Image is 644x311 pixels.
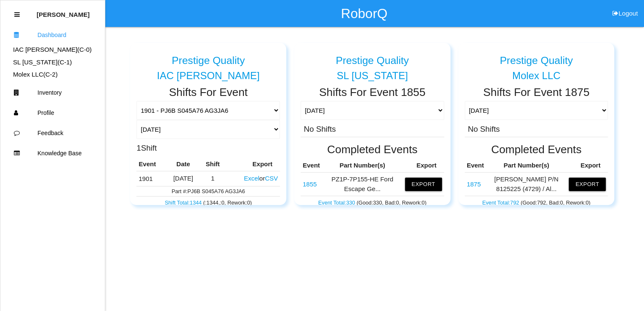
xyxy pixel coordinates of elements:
[0,82,105,103] a: Inventory
[486,173,567,196] td: [PERSON_NAME] P/N 8125225 (4729) / Al...
[403,159,444,173] th: Export
[465,144,608,156] h2: Completed Events
[136,86,280,98] h2: Shifts For Event
[138,197,278,207] p: ( : 1344 , : 0 , Rework: 0 )
[303,197,442,206] p: (Good: 330 , Bad: 0 , Rework: 0 )
[500,55,573,66] h5: Prestige Quality
[465,48,608,82] a: Prestige Quality Molex LLC
[200,171,225,186] td: 1
[0,25,105,45] a: Dashboard
[136,171,166,186] td: PJ6B S045A76 AG3JA6
[405,178,442,191] button: Export
[301,144,444,156] h2: Completed Events
[136,70,280,81] div: IAC [PERSON_NAME]
[465,173,486,196] td: Alma P/N 8125225 (4729) / Alma P/N 8125693 (4739)
[336,55,409,66] h5: Prestige Quality
[136,157,166,171] th: Event
[322,159,403,173] th: Part Number(s)
[465,86,608,98] h2: Shifts For Event 1875
[322,173,403,196] td: PZ1P-7P155-HE Ford Escape Ge...
[301,159,322,173] th: Event
[318,199,357,206] a: Event Total:330
[482,199,520,206] a: Event Total:792
[136,48,280,82] a: Prestige Quality IAC [PERSON_NAME]
[225,157,280,171] th: Export
[14,5,20,25] div: Close
[13,58,72,66] a: SL [US_STATE](C-1)
[465,70,608,81] div: Molex LLC
[37,5,90,18] p: Thomas Sontag
[304,123,336,134] h3: No Shifts
[136,186,280,196] td: Part #: PJ6B S045A76 AG3JA6
[467,197,606,206] p: (Good: 792 , Bad: 0 , Rework: 0 )
[265,175,278,182] button: CSV
[486,159,567,173] th: Part Number(s)
[301,86,444,98] h2: Shifts For Event 1855
[567,159,608,173] th: Export
[569,178,606,191] button: Export
[0,103,105,123] a: Profile
[165,199,203,206] a: Shift Total:1344
[172,55,245,66] h5: Prestige Quality
[243,174,278,183] div: or
[301,70,444,81] div: SL [US_STATE]
[0,123,105,143] a: Feedback
[200,157,225,171] th: Shift
[244,175,259,182] button: Excel
[13,46,92,53] a: IAC [PERSON_NAME](C-0)
[136,142,157,153] h3: 1 Shift
[301,48,444,82] a: Prestige Quality SL [US_STATE]
[166,157,200,171] th: Date
[467,181,481,188] a: 1875
[0,45,105,55] div: IAC Alma's Dashboard
[465,159,486,173] th: Event
[468,123,500,134] h3: No Shifts
[166,171,200,186] td: [DATE]
[303,181,317,188] a: 1855
[0,70,105,80] div: Molex LLC's Dashboard
[0,58,105,67] div: SL Tennessee's Dashboard
[301,173,322,196] td: PZ1P-7P155-HE Ford Escape Gear Shift Assy
[0,143,105,163] a: Knowledge Base
[13,71,58,78] a: Molex LLC(C-2)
